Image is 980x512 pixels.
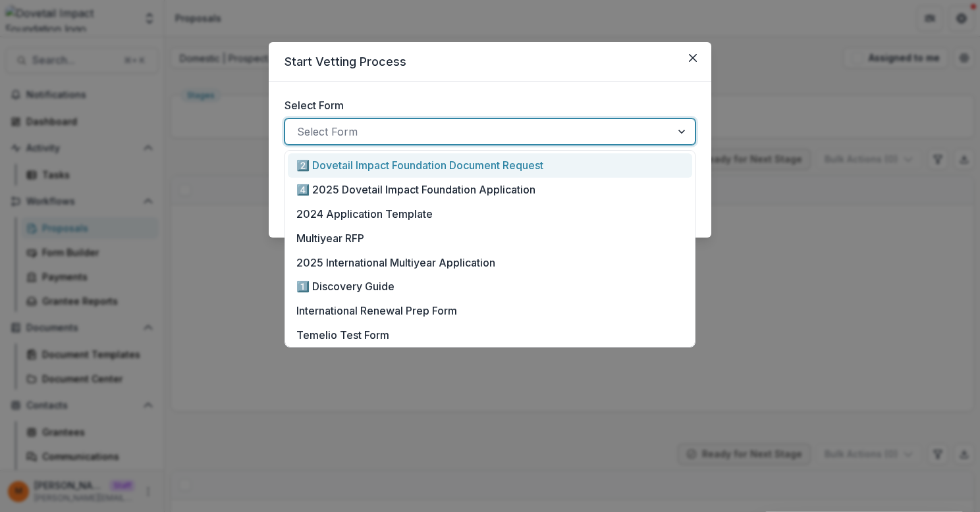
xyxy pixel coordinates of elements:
[296,278,395,294] p: 1️⃣ Discovery Guide
[296,327,389,343] p: Temelio Test Form
[296,303,457,319] p: International Renewal Prep Form
[682,47,703,68] button: Close
[296,157,543,173] p: 2️⃣ Dovetail Impact Foundation Document Request
[269,42,711,82] header: Start Vetting Process
[296,206,433,222] p: 2024 Application Template
[285,97,688,113] label: Select Form
[296,255,495,270] p: 2025 International Multiyear Application
[296,182,535,197] p: 4️⃣ 2025 Dovetail Impact Foundation Application
[296,230,364,246] p: Multiyear RFP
